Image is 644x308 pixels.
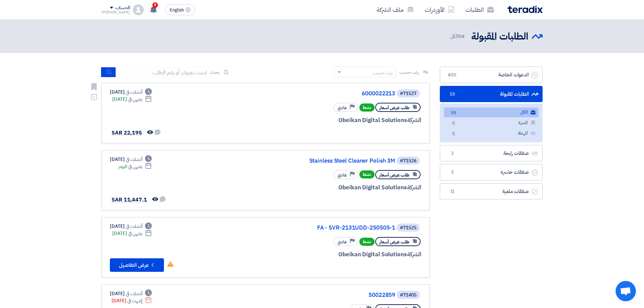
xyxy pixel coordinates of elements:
div: Obeikan Digital Solutions [259,250,421,259]
span: 58 [449,110,457,117]
span: ينتهي في [128,96,142,103]
div: [DATE] [110,290,152,297]
div: [PERSON_NAME] [101,10,130,14]
a: صفقات ملغية12 [440,183,543,200]
span: الكل [450,32,466,40]
a: الدعوات الخاصة400 [440,67,543,83]
span: نشط [359,103,375,112]
span: أنشئت في [126,89,142,96]
div: رتب حسب [373,69,392,76]
span: بحث [211,69,219,76]
input: ابحث بعنوان أو رقم الطلب [116,67,211,77]
div: [DATE] [112,230,152,237]
div: Obeikan Digital Solutions [259,116,421,125]
div: [DATE] [110,89,152,96]
span: 9 [152,2,158,8]
span: إنتهت في [127,297,142,304]
span: أنشئت في [126,156,142,163]
span: أنشئت في [126,290,142,297]
span: 58 [448,91,456,98]
div: #71405 [400,293,416,298]
button: English [165,4,195,15]
span: عادي [337,104,347,111]
a: 50022859 [260,292,395,298]
span: ينتهي في [128,230,142,237]
span: ينتهي في [128,163,142,170]
span: رتب حسب [400,69,419,76]
div: Open chat [616,281,636,301]
div: #71527 [400,91,416,96]
div: #71526 [400,159,416,163]
span: 400 [448,72,456,78]
a: Stainless Steel Cleaner Polish 3M [260,158,395,164]
div: [DATE] [112,96,152,103]
h2: الطلبات المقبولة [471,30,528,43]
span: 0 [449,131,457,138]
a: الأوردرات [419,2,460,18]
span: عادي [337,172,347,178]
span: الشركة [407,116,422,124]
span: طلب عرض أسعار [379,239,409,245]
span: 12 [448,188,456,195]
span: 3 [448,169,456,176]
a: FA - SVR-2131UDD-250505-1 [260,225,395,231]
a: صفقات رابحة2 [440,145,543,162]
span: 2 [448,150,456,157]
a: الكل [444,108,539,117]
button: عرض التفاصيل [110,258,164,272]
img: Teradix logo [507,5,543,13]
span: طلب عرض أسعار [379,172,409,178]
a: ملف الشركة [371,2,419,18]
span: الشركة [407,250,422,259]
div: #71525 [400,226,416,230]
div: Obeikan Digital Solutions [259,183,421,192]
div: الحساب [115,5,130,11]
a: المهملة [444,128,539,138]
div: [DATE] [110,156,152,163]
span: أنشئت في [126,223,142,230]
a: الطلبات [460,2,499,18]
span: English [170,8,184,13]
span: الشركة [407,183,422,192]
div: اليوم [118,163,152,170]
a: 6000022213 [260,91,395,97]
span: SAR 22,195 [112,129,142,137]
span: 58 [458,32,464,40]
div: [DATE] [112,297,152,304]
a: صفقات خاسرة3 [440,164,543,181]
div: [DATE] [110,223,152,230]
span: 0 [449,120,457,127]
img: profile_test.png [133,4,144,15]
a: الطلبات المقبولة58 [440,86,543,102]
span: SAR 11,447.1 [112,196,147,204]
span: طلب عرض أسعار [379,104,409,111]
a: المميزة [444,118,539,128]
span: نشط [359,170,375,179]
span: عادي [337,239,347,245]
span: نشط [359,238,375,246]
